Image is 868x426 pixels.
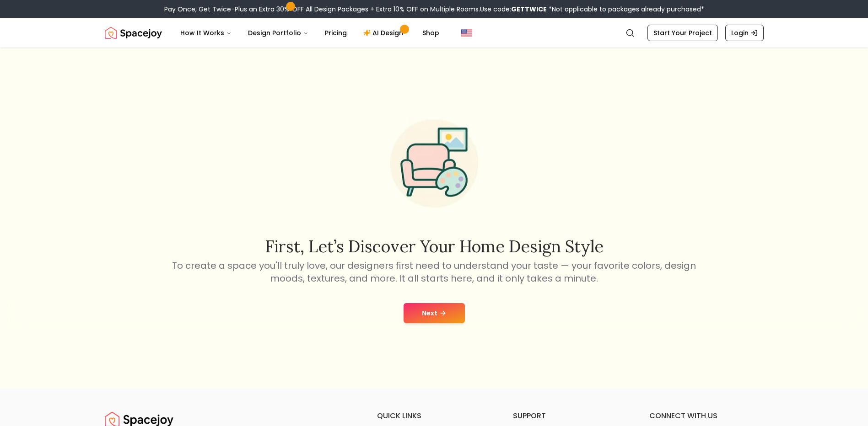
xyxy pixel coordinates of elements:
img: United States [461,27,472,38]
span: *Not applicable to packages already purchased* [547,5,704,14]
h6: connect with us [649,410,764,421]
a: AI Design [356,24,413,42]
button: Next [404,303,465,323]
a: Pricing [318,24,354,42]
a: Start Your Project [647,25,718,41]
a: Spacejoy [105,24,162,42]
h2: First, let’s discover your home design style [171,237,698,256]
img: Start Style Quiz Illustration [376,105,493,222]
p: To create a space you'll truly love, our designers first need to understand your taste — your fav... [171,259,698,285]
nav: Main [173,24,447,42]
a: Login [725,25,764,41]
b: GETTWICE [511,5,547,14]
span: Use code: [480,5,547,14]
h6: support [513,410,627,421]
h6: quick links [377,410,491,421]
button: How It Works [173,24,239,42]
nav: Global [105,18,764,48]
button: Design Portfolio [241,24,316,42]
div: Pay Once, Get Twice-Plus an Extra 30% OFF All Design Packages + Extra 10% OFF on Multiple Rooms. [164,5,704,14]
img: Spacejoy Logo [105,24,162,42]
a: Shop [415,24,447,42]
